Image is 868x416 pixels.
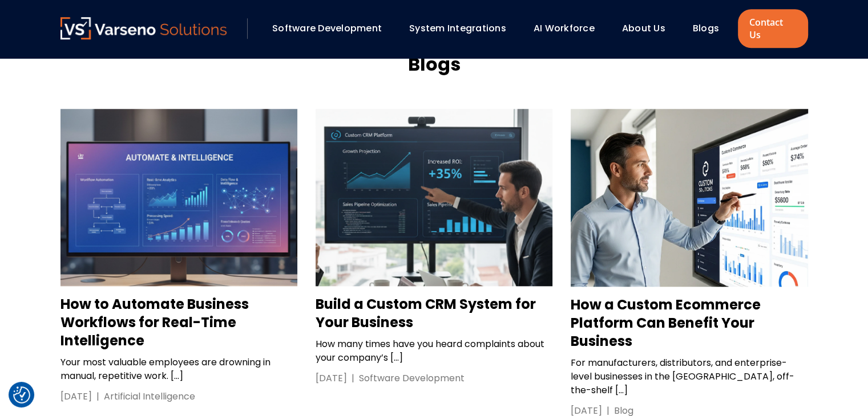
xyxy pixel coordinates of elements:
p: How many times have you heard complaints about your company’s […] [316,337,552,365]
a: Contact Us [738,9,808,48]
div: Software Development [359,372,465,385]
a: About Us [622,22,665,35]
div: [DATE] [60,390,92,403]
h3: How a Custom Ecommerce Platform Can Benefit Your Business [571,296,808,350]
img: Varseno Solutions – Product Engineering & IT Services [60,17,227,39]
div: AI Workforce [528,19,611,38]
img: How to Automate Business Workflows for Real-Time Intelligence [60,109,297,286]
div: About Us [616,19,681,38]
a: Blogs [693,22,719,35]
a: Varseno Solutions – Product Engineering & IT Services [60,17,227,40]
p: For manufacturers, distributors, and enterprise-level businesses in the [GEOGRAPHIC_DATA], off-th... [571,356,808,397]
a: AI Workforce [534,22,595,35]
a: Software Development [272,22,382,35]
a: Build a Custom CRM System for Your Business Build a Custom CRM System for Your Business How many ... [316,109,552,385]
h3: How to Automate Business Workflows for Real-Time Intelligence [60,295,297,350]
img: How a Custom Ecommerce Platform Can Benefit Your Business [571,109,808,287]
p: Your most valuable employees are drowning in manual, repetitive work. […] [60,356,297,383]
div: System Integrations [403,19,522,38]
div: Software Development [267,19,398,38]
div: | [347,372,359,385]
img: Revisit consent button [13,386,30,403]
h3: Build a Custom CRM System for Your Business [316,295,552,332]
img: Build a Custom CRM System for Your Business [316,109,552,286]
button: Cookie Settings [13,386,30,403]
div: Artificial Intelligence [104,390,195,403]
a: System Integrations [409,22,506,35]
div: | [92,390,104,403]
a: How to Automate Business Workflows for Real-Time Intelligence How to Automate Business Workflows ... [60,109,297,403]
h2: Blogs [408,52,461,77]
div: [DATE] [316,372,347,385]
div: Blogs [687,19,735,38]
